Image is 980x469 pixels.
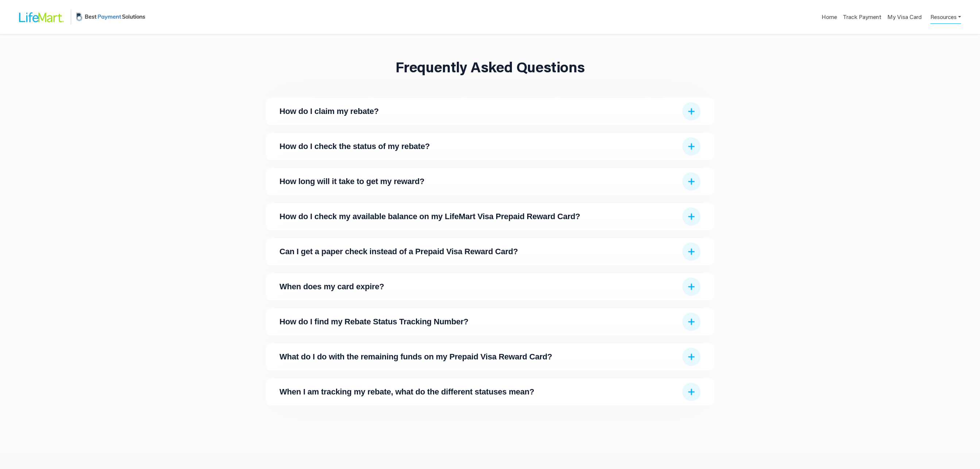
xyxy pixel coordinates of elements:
[682,348,701,366] img: Expand
[682,383,701,401] img: Expand
[13,5,68,29] img: LifeMart Logo
[266,238,714,265] div: ExpandCan I get a paper check instead of a Prepaid Visa Reward Card?
[279,107,678,115] span: How do I claim my rebate?
[266,133,714,160] div: ExpandHow do I check the status of my rebate?
[266,308,714,335] div: ExpandHow do I find my Rebate Status Tracking Number?
[279,318,678,326] span: How do I find my Rebate Status Tracking Number?
[266,168,714,195] div: ExpandHow long will it take to get my reward?
[930,9,961,24] a: Resources
[279,388,678,396] span: When I am tracking my rebate, what do the different statuses mean?
[682,172,701,191] img: Expand
[682,137,701,156] img: Expand
[266,343,714,370] div: ExpandWhat do I do with the remaining funds on my Prepaid Visa Reward Card?
[822,13,837,23] a: Home
[887,9,922,24] a: My Visa Card
[279,248,678,256] span: Can I get a paper check instead of a Prepaid Visa Reward Card?
[682,313,701,331] img: Expand
[266,98,714,125] div: ExpandHow do I claim my rebate?
[13,5,147,29] a: LifeMart LogoBPS Logo
[266,378,714,405] div: ExpandWhen I am tracking my rebate, what do the different statuses mean?
[279,283,678,291] span: When does my card expire?
[279,178,678,186] span: How long will it take to get my reward?
[279,213,678,221] span: How do I check my available balance on my LifeMart Visa Prepaid Reward Card?
[682,207,701,226] img: Expand
[74,5,147,29] img: BPS Logo
[682,278,701,296] img: Expand
[843,13,881,23] a: Track Payment
[682,243,701,261] img: Expand
[396,60,585,74] h1: Frequently Asked Questions
[279,353,678,361] span: What do I do with the remaining funds on my Prepaid Visa Reward Card?
[266,203,714,230] div: ExpandHow do I check my available balance on my LifeMart Visa Prepaid Reward Card?
[682,102,701,121] img: Expand
[266,273,714,300] div: ExpandWhen does my card expire?
[279,142,678,150] span: How do I check the status of my rebate?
